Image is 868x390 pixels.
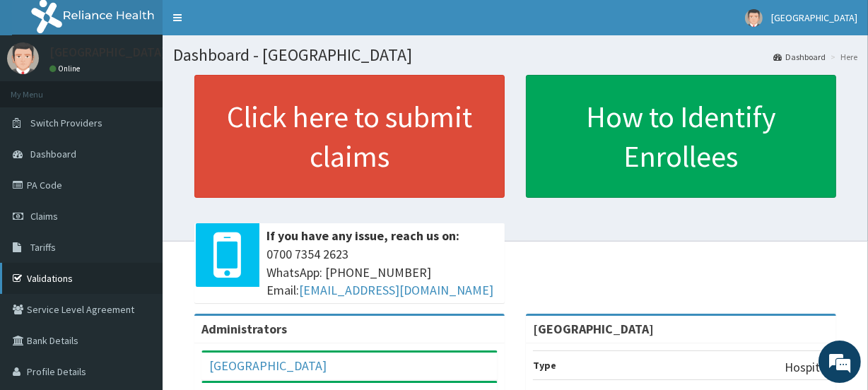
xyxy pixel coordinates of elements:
a: How to Identify Enrollees [526,75,836,198]
span: Tariffs [30,241,56,254]
p: [GEOGRAPHIC_DATA] [49,46,166,59]
a: [GEOGRAPHIC_DATA] [209,357,327,374]
h1: Dashboard - [GEOGRAPHIC_DATA] [173,46,857,64]
span: Claims [30,210,58,223]
a: Dashboard [773,51,826,63]
p: Hospital [785,358,829,377]
b: Type [533,359,556,372]
a: Online [49,64,83,73]
a: Click here to submit claims [194,75,505,198]
span: [GEOGRAPHIC_DATA] [771,11,857,24]
b: If you have any issue, reach us on: [266,227,459,244]
a: [EMAIL_ADDRESS][DOMAIN_NAME] [299,282,493,298]
li: Here [827,51,857,63]
img: User Image [745,9,763,27]
strong: [GEOGRAPHIC_DATA] [533,321,654,337]
span: Dashboard [30,148,76,160]
img: User Image [7,42,39,74]
b: Administrators [201,321,287,337]
span: 0700 7354 2623 WhatsApp: [PHONE_NUMBER] Email: [266,245,498,300]
span: Switch Providers [30,117,102,129]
